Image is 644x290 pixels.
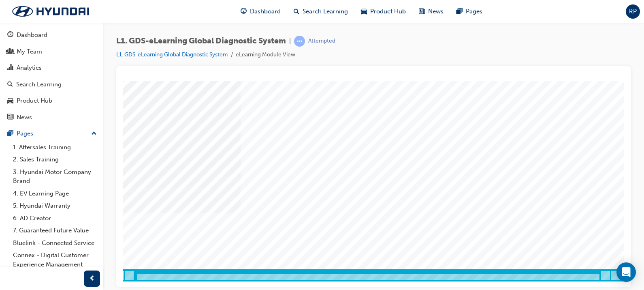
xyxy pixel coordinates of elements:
button: Pages [3,126,100,141]
div: Open Intercom Messenger [616,262,636,282]
a: Search Learning [3,77,100,92]
span: prev-icon [89,274,95,284]
span: | [289,37,291,46]
div: Attempted [308,37,335,45]
a: pages-iconPages [450,3,489,20]
span: RP [629,7,637,16]
a: car-iconProduct Hub [354,3,412,20]
span: search-icon [7,81,13,88]
span: pages-icon [7,130,13,137]
a: L1. GDS-eLearning Global Diagnostic System [116,51,228,58]
button: DashboardMy TeamAnalyticsSearch LearningProduct HubNews [3,26,100,126]
div: Pages [17,129,33,138]
a: 3. Hyundai Motor Company Brand [10,166,100,187]
div: My Team [17,47,42,56]
span: guage-icon [7,32,13,39]
span: chart-icon [7,64,13,72]
a: Bluelink - Connected Service [10,237,100,249]
span: Dashboard [250,7,281,16]
a: Dashboard [3,28,100,43]
span: car-icon [7,97,13,105]
span: up-icon [91,129,97,139]
img: Trak [4,3,97,20]
span: News [428,7,444,16]
span: car-icon [361,6,367,17]
button: RP [626,4,640,19]
a: guage-iconDashboard [234,3,287,20]
span: pages-icon [456,6,463,17]
div: Dashboard [17,30,47,40]
div: Search Learning [16,80,62,89]
span: news-icon [419,6,425,17]
span: Product Hub [370,7,406,16]
a: My Team [3,44,100,59]
a: Connex - Digital Customer Experience Management [10,249,100,271]
a: Analytics [3,60,100,75]
span: search-icon [294,6,299,17]
a: News [3,110,100,125]
div: Product Hub [17,96,52,105]
span: guage-icon [241,6,247,17]
a: search-iconSearch Learning [287,3,354,20]
span: Pages [466,7,482,16]
a: 1. Aftersales Training [10,141,100,154]
div: News [17,113,32,122]
span: news-icon [7,114,13,121]
a: 7. Guaranteed Future Value [10,224,100,237]
a: 5. Hyundai Warranty [10,200,100,212]
span: people-icon [7,48,13,56]
a: news-iconNews [412,3,450,20]
div: Analytics [17,63,42,73]
a: Product Hub [3,93,100,108]
span: learningRecordVerb_ATTEMPT-icon [294,36,305,47]
a: 2. Sales Training [10,153,100,166]
a: 4. EV Learning Page [10,187,100,200]
a: 6. AD Creator [10,212,100,225]
span: Search Learning [303,7,348,16]
span: L1. GDS-eLearning Global Diagnostic System [116,37,286,46]
li: eLearning Module View [236,50,295,60]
